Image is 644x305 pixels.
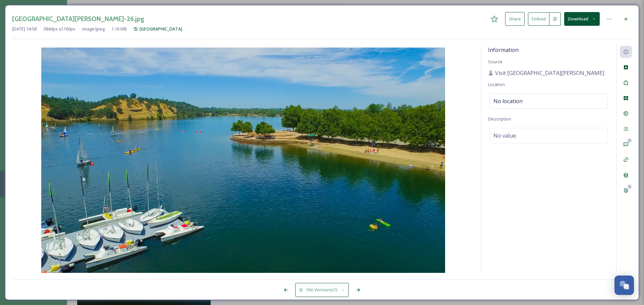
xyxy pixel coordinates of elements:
[111,26,127,32] span: 1.16 MB
[495,69,604,77] span: Visit [GEOGRAPHIC_DATA][PERSON_NAME]
[627,184,632,189] div: 0
[295,283,349,297] button: File Versions(1)
[82,26,105,32] span: image/jpeg
[140,26,182,32] span: [GEOGRAPHIC_DATA]
[12,14,144,24] h3: [GEOGRAPHIC_DATA][PERSON_NAME]-26.jpg
[528,12,549,26] button: Embed
[12,26,37,32] span: [DATE] 14:58
[488,81,505,87] span: Location
[493,132,517,140] span: No value.
[493,97,523,105] span: No location
[564,12,600,26] button: Download
[488,46,519,54] span: Information
[43,26,75,32] span: 3840 px x 2160 px
[614,276,634,295] button: Open Chat
[488,116,511,122] span: Description
[488,59,502,65] span: Source
[627,138,632,143] div: 0
[12,48,474,274] img: Rancho%20Cordova-26.jpg
[505,12,525,26] button: Share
